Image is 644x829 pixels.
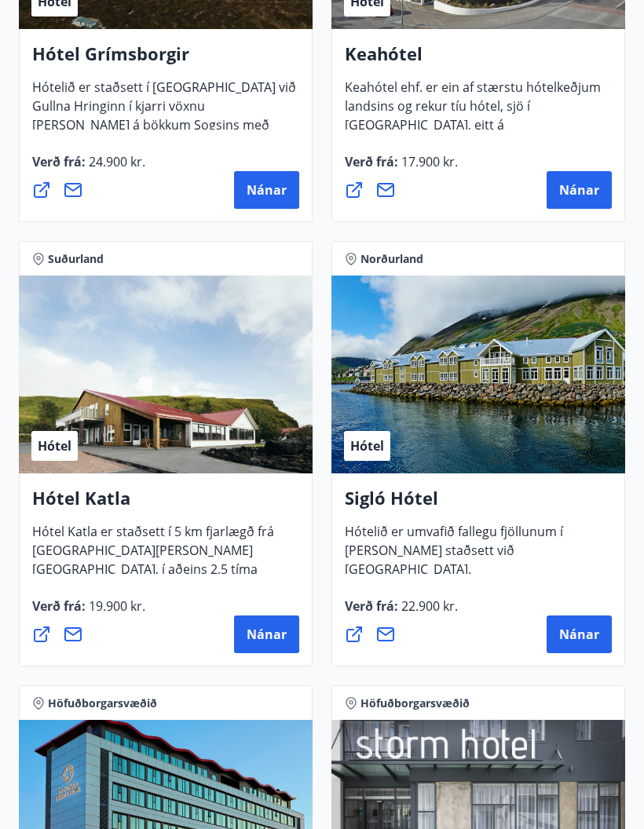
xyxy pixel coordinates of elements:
[350,437,384,455] span: Hótel
[48,251,104,267] span: Suðurland
[32,523,274,609] span: Hótel Katla er staðsett í 5 km fjarlægð frá [GEOGRAPHIC_DATA][PERSON_NAME][GEOGRAPHIC_DATA], í að...
[345,597,458,627] span: Verð frá :
[247,626,287,643] span: Nánar
[398,597,458,615] span: 22.900 kr.
[559,626,599,643] span: Nánar
[345,153,458,183] span: Verð frá :
[398,153,458,170] span: 17.900 kr.
[32,79,299,203] span: Hótelið er staðsett í [GEOGRAPHIC_DATA] við Gullna Hringinn í kjarri vöxnu [PERSON_NAME] á bökkum...
[360,251,423,267] span: Norðurland
[559,181,599,199] span: Nánar
[32,42,299,78] h4: Hótel Grímsborgir
[32,486,299,522] h4: Hótel Katla
[234,171,299,209] button: Nánar
[360,696,470,711] span: Höfuðborgarsvæðið
[547,615,612,653] button: Nánar
[234,615,299,653] button: Nánar
[38,437,71,455] span: Hótel
[32,153,145,183] span: Verð frá :
[32,597,145,627] span: Verð frá :
[345,523,563,590] span: Hótelið er umvafið fallegu fjöllunum í [PERSON_NAME] staðsett við [GEOGRAPHIC_DATA].
[247,181,287,199] span: Nánar
[86,153,145,170] span: 24.900 kr.
[345,486,612,522] h4: Sigló Hótel
[547,171,612,209] button: Nánar
[48,696,157,711] span: Höfuðborgarsvæðið
[345,42,612,78] h4: Keahótel
[86,597,145,615] span: 19.900 kr.
[345,79,602,203] span: Keahótel ehf. er ein af stærstu hótelkeðjum landsins og rekur tíu hótel, sjö í [GEOGRAPHIC_DATA],...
